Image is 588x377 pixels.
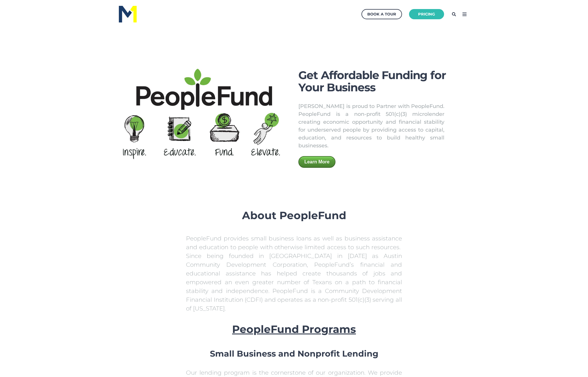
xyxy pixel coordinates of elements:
[119,66,290,159] img: PeopleFund inspire educate fund elevate trans bg (2) (1)-min
[298,156,335,168] a: Learn More
[298,69,459,94] h1: Get Affordable Funding for Your Business
[119,6,137,22] img: M1 Logo - Blue Letters - for Light Backgrounds
[298,103,444,149] span: [PERSON_NAME] is proud to Partner with PeopleFund. PeopleFund is a non-profit 501(c)(3) microlend...
[361,9,402,19] a: Book a Tour
[186,235,402,312] span: PeopleFund provides small business loans as well as business assistance and education to people w...
[186,209,402,223] h3: About PeopleFund
[409,9,444,19] a: Pricing
[186,348,402,359] h3: Small Business and Nonprofit Lending
[367,11,396,18] div: Book a Tour
[232,323,356,336] span: PeopleFund Programs
[304,158,329,165] p: Learn More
